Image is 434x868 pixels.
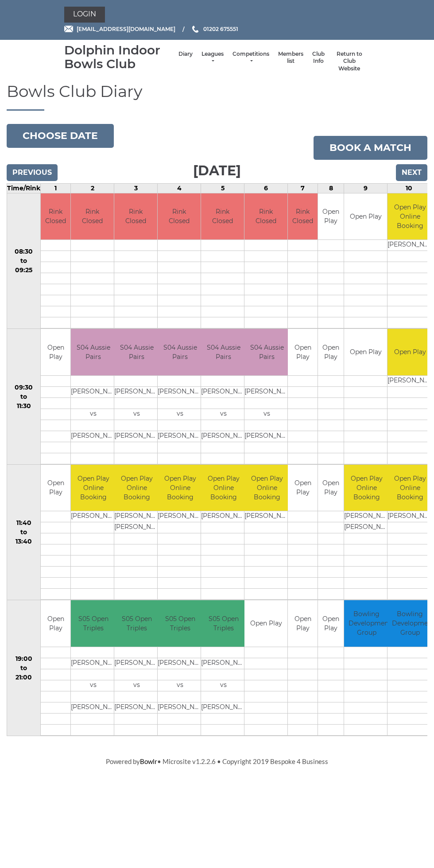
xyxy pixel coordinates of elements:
a: Diary [178,50,193,58]
td: [PERSON_NAME] [114,522,159,533]
td: Open Play Online Booking [158,465,202,511]
td: 1 [41,183,71,193]
td: Bowling Development Group [387,600,432,647]
td: Open Play Online Booking [387,465,432,511]
td: 6 [244,183,288,193]
td: vs [201,409,246,420]
td: [PERSON_NAME] [201,511,246,522]
a: Bowlr [140,757,157,765]
td: Rink Closed [158,193,201,240]
td: Open Play [344,193,387,240]
td: [PERSON_NAME] [201,431,246,442]
td: Open Play [288,465,318,511]
a: Book a match [314,136,427,160]
td: Rink Closed [114,193,157,240]
td: Rink Closed [41,193,70,240]
td: Rink Closed [244,193,287,240]
td: [PERSON_NAME] [344,511,389,522]
input: Next [396,164,427,181]
span: 01202 675551 [203,26,238,32]
td: [PERSON_NAME] [114,511,159,522]
a: Members list [278,50,303,65]
td: vs [158,409,202,420]
td: vs [114,409,159,420]
td: S05 Open Triples [114,600,159,647]
a: Club Info [312,50,325,65]
td: vs [201,680,246,691]
td: [PERSON_NAME] [114,702,159,713]
td: Open Play [288,329,318,375]
td: 19:00 to 21:00 [7,600,41,736]
td: S04 Aussie Pairs [114,329,159,375]
td: Open Play [41,465,70,511]
td: Open Play Online Booking [71,465,116,511]
td: [PERSON_NAME] [71,658,116,669]
td: Open Play [288,600,318,647]
td: [PERSON_NAME] [71,386,116,397]
td: [PERSON_NAME] [201,658,246,669]
td: Open Play [244,600,287,647]
td: 10 [387,183,431,193]
td: [PERSON_NAME] [201,386,246,397]
td: [PERSON_NAME] [71,431,116,442]
td: [PERSON_NAME] [387,240,432,251]
td: 11:40 to 13:40 [7,464,41,600]
td: 5 [201,183,244,193]
img: Phone us [192,26,198,33]
a: Email [EMAIL_ADDRESS][DOMAIN_NAME] [64,25,175,33]
img: Email [64,26,73,32]
td: [PERSON_NAME] [114,658,159,669]
td: Open Play [41,600,70,647]
td: Open Play Online Booking [387,193,432,240]
td: [PERSON_NAME] [114,386,159,397]
td: Open Play [41,329,70,375]
td: 08:30 to 09:25 [7,193,41,329]
td: [PERSON_NAME] [71,702,116,713]
td: Time/Rink [7,183,41,193]
td: [PERSON_NAME] [201,702,246,713]
td: 9 [344,183,387,193]
td: Rink Closed [201,193,244,240]
td: [PERSON_NAME] [158,386,202,397]
td: 09:30 to 11:30 [7,329,41,465]
td: [PERSON_NAME] [344,522,389,533]
td: S04 Aussie Pairs [71,329,116,375]
a: Phone us 01202 675551 [191,25,238,33]
td: Bowling Development Group [344,600,389,647]
td: [PERSON_NAME] [114,431,159,442]
td: [PERSON_NAME] [244,386,289,397]
a: Leagues [201,50,224,65]
h1: Bowls Club Diary [7,83,427,111]
td: S04 Aussie Pairs [158,329,202,375]
span: Powered by • Microsite v1.2.2.6 • Copyright 2019 Bespoke 4 Business [106,757,328,765]
td: Open Play [318,329,344,375]
td: Open Play Online Booking [344,465,389,511]
td: Open Play Online Booking [244,465,289,511]
a: Return to Club Website [333,50,365,73]
td: S04 Aussie Pairs [244,329,289,375]
td: Open Play [318,600,344,647]
td: 3 [114,183,158,193]
td: [PERSON_NAME] [244,511,289,522]
td: Open Play [344,329,387,375]
td: [PERSON_NAME] [158,702,202,713]
td: Open Play Online Booking [201,465,246,511]
span: [EMAIL_ADDRESS][DOMAIN_NAME] [77,26,175,32]
td: 2 [71,183,114,193]
td: Open Play Online Booking [114,465,159,511]
td: 7 [288,183,318,193]
td: vs [244,409,289,420]
td: S04 Aussie Pairs [201,329,246,375]
button: Choose date [7,124,114,148]
td: vs [71,680,116,691]
td: S05 Open Triples [158,600,202,647]
div: Dolphin Indoor Bowls Club [64,43,174,71]
a: Competitions [232,50,269,65]
td: Open Play [318,465,344,511]
td: 4 [158,183,201,193]
td: Open Play [318,193,344,240]
td: [PERSON_NAME] [244,431,289,442]
td: vs [158,680,202,691]
td: [PERSON_NAME] [158,431,202,442]
td: Open Play [387,329,432,375]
